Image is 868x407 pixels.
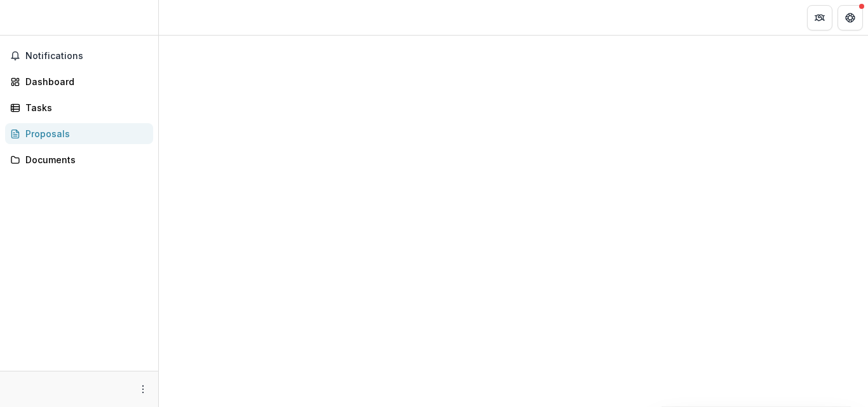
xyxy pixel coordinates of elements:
[25,101,143,114] div: Tasks
[837,5,863,30] button: Get Help
[25,153,143,166] div: Documents
[135,382,151,397] button: More
[807,5,832,30] button: Partners
[25,127,143,140] div: Proposals
[25,51,148,62] span: Notifications
[5,97,153,118] a: Tasks
[25,75,143,88] div: Dashboard
[5,149,153,170] a: Documents
[5,71,153,92] a: Dashboard
[5,123,153,144] a: Proposals
[5,46,153,66] button: Notifications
